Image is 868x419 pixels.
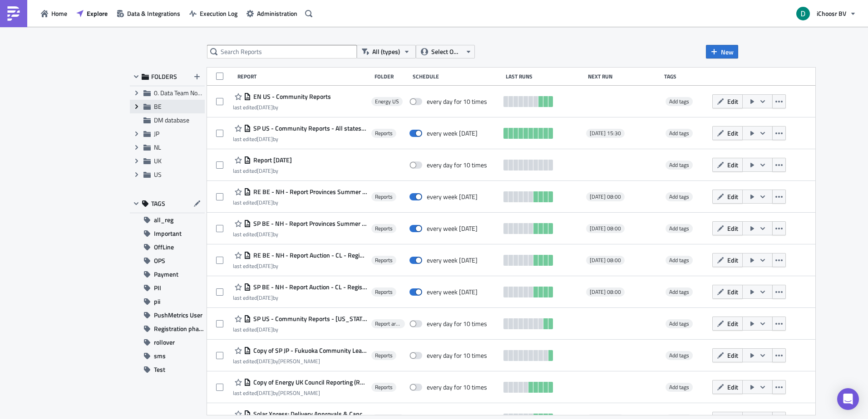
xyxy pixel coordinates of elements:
[154,170,162,179] span: US
[669,256,689,264] span: Add tags
[727,382,738,392] span: Edit
[257,103,273,112] time: 2025-09-25T13:40:02Z
[251,346,367,355] span: Copy of SP JP - Fukuoka Community Leader Reports
[251,410,367,418] span: Solar Xpress: Delivery Approvals & Cancellations
[130,240,205,254] button: OffLine
[251,378,367,386] span: Copy of Energy UK Council Reporting (Registration)
[127,9,180,18] span: Data & Integrations
[375,257,393,264] span: Reports
[233,390,367,396] div: last edited by [PERSON_NAME]
[375,73,408,80] div: Folder
[727,319,738,328] span: Edit
[87,9,108,18] span: Explore
[251,219,367,228] span: SP BE - NH - Report Provinces Summer 2025 Installations
[130,213,205,227] button: all_reg
[233,358,367,365] div: last edited by [PERSON_NAME]
[375,225,393,232] span: Reports
[712,221,743,235] button: Edit
[154,308,202,322] span: PushMetrics User
[427,351,487,360] div: every day for 10 times
[257,166,273,175] time: 2025-09-08T13:57:49Z
[154,142,161,152] span: NL
[154,336,175,349] span: rollover
[712,94,743,108] button: Edit
[242,6,302,20] a: Administration
[257,262,273,270] time: 2025-09-03T09:38:36Z
[154,254,165,268] span: OPS
[154,295,160,308] span: pii
[669,383,689,391] span: Add tags
[251,315,367,323] span: SP US - Community Reports - Pennsylvania
[154,115,189,125] span: DM database
[372,47,400,57] span: All (types)
[233,136,367,142] div: last edited by
[666,383,693,392] span: Add tags
[427,161,487,169] div: every day for 10 times
[727,128,738,138] span: Edit
[257,357,273,365] time: 2025-08-28T08:27:33Z
[154,213,173,227] span: all_reg
[795,6,811,21] img: Avatar
[112,6,185,20] button: Data & Integrations
[357,45,416,58] button: All (types)
[666,287,693,297] span: Add tags
[154,240,174,254] span: OffLine
[712,253,743,267] button: Edit
[130,268,205,281] button: Payment
[506,73,583,80] div: Last Runs
[669,319,689,328] span: Add tags
[251,156,292,164] span: Report 2025-09-08
[669,287,689,296] span: Add tags
[669,129,689,137] span: Add tags
[669,224,689,233] span: Add tags
[666,351,693,360] span: Add tags
[130,295,205,308] button: pii
[664,73,709,80] div: Tags
[200,9,237,18] span: Execution Log
[727,97,738,106] span: Edit
[669,351,689,360] span: Add tags
[257,293,273,302] time: 2025-09-03T09:33:54Z
[72,6,112,20] button: Explore
[666,129,693,138] span: Add tags
[590,193,621,200] span: [DATE] 08:00
[237,73,370,80] div: Report
[154,281,161,295] span: PII
[257,230,273,239] time: 2025-09-03T09:42:45Z
[154,322,205,336] span: Registration phase
[251,93,331,101] span: EN US - Community Reports
[837,388,859,410] div: Open Intercom Messenger
[130,336,205,349] button: rollover
[375,320,401,327] span: Report archive (old)
[151,200,165,208] span: TAGS
[427,383,487,391] div: every day for 10 times
[51,9,67,18] span: Home
[721,47,734,57] span: New
[257,325,273,334] time: 2025-09-23T08:37:37Z
[154,102,162,111] span: BE
[36,6,72,20] button: Home
[257,135,273,143] time: 2025-09-23T08:40:32Z
[185,6,242,20] button: Execution Log
[727,224,738,233] span: Edit
[590,257,621,264] span: [DATE] 08:00
[727,351,738,360] span: Edit
[666,224,693,233] span: Add tags
[817,9,846,18] span: iChoosr BV
[130,281,205,295] button: PII
[154,156,162,166] span: UK
[427,288,478,296] div: every week on Monday
[251,283,367,291] span: SP BE - NH - Report Auction - CL - Registraties en Acceptatie fase Fall 2025
[727,287,738,297] span: Edit
[251,188,367,196] span: RE BE - NH - Report Provinces Summer 2025 Installations West-Vlaanderen en Provincie Oost-Vlaanderen
[727,255,738,265] span: Edit
[233,104,331,111] div: last edited by
[130,308,205,322] button: PushMetrics User
[669,161,689,169] span: Add tags
[375,193,393,200] span: Reports
[427,320,487,328] div: every day for 10 times
[375,352,393,359] span: Reports
[712,126,743,140] button: Edit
